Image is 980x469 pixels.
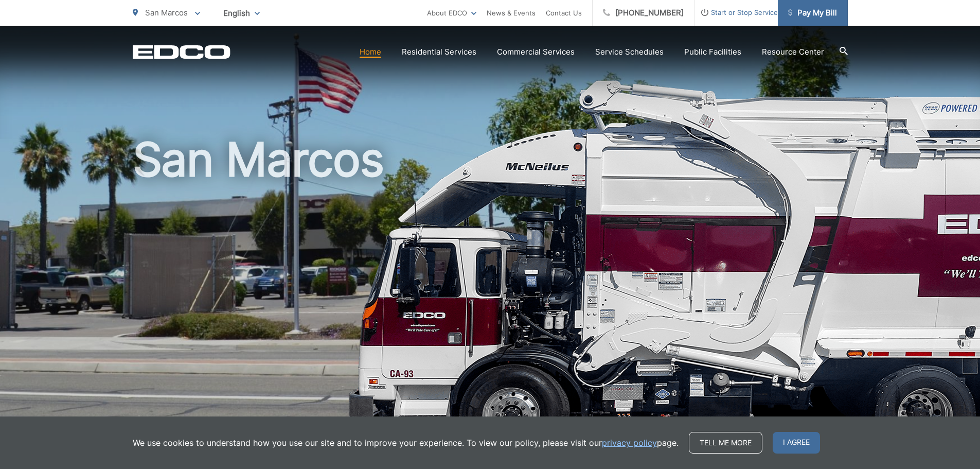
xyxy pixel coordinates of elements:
a: About EDCO [427,7,476,19]
a: EDCD logo. Return to the homepage. [133,45,230,59]
span: Pay My Bill [788,7,837,19]
a: Resource Center [762,46,824,58]
a: Service Schedules [595,46,664,58]
a: Contact Us [546,7,582,19]
p: We use cookies to understand how you use our site and to improve your experience. To view our pol... [133,437,679,449]
a: Commercial Services [497,46,575,58]
a: Home [360,46,381,58]
span: I agree [773,432,820,454]
a: Tell me more [689,432,762,454]
a: News & Events [487,7,536,19]
span: San Marcos [145,8,188,18]
a: Residential Services [402,46,476,58]
a: privacy policy [602,437,657,449]
h1: San Marcos [133,134,848,460]
span: English [216,4,268,22]
a: Public Facilities [684,46,741,58]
